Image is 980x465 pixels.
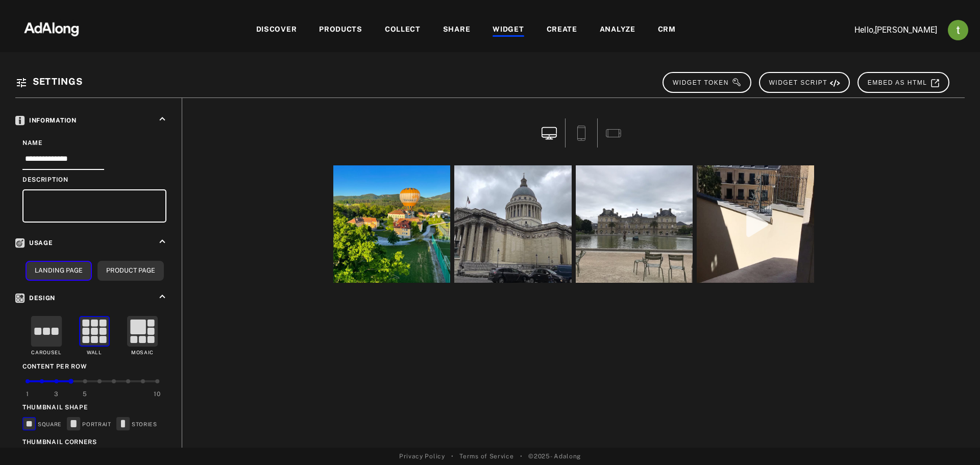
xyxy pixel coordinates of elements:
[7,13,96,43] img: 63233d7d88ed69de3c212112c67096b6.png
[520,452,523,461] span: •
[22,138,166,148] div: Name
[759,72,850,93] button: WIDGET SCRIPT
[15,239,53,247] span: Usage
[528,452,581,461] span: © 2025 - Adalong
[157,236,168,247] i: keyboard_arrow_up
[857,72,949,93] button: EMBED AS HTML
[97,261,164,281] button: Product Page
[663,72,751,93] button: WIDGET TOKEN
[83,389,87,399] div: 5
[15,295,55,302] span: Design
[22,403,166,412] div: Thumbnail Shape
[769,79,841,86] span: WIDGET SCRIPT
[945,17,971,43] button: Account settings
[22,417,62,432] div: SQUARE
[116,417,157,432] div: STORIES
[929,416,980,465] iframe: Chat Widget
[399,452,445,461] a: Privacy Policy
[31,349,62,357] div: Carousel
[22,175,166,184] div: Description
[131,349,154,357] div: Mosaic
[15,117,77,124] span: Information
[256,24,297,36] div: DISCOVER
[443,24,471,36] div: SHARE
[157,113,168,125] i: keyboard_arrow_up
[331,163,453,285] div: open the preview of the instagram content created by undefined
[658,24,676,36] div: CRM
[574,163,695,285] div: open the preview of the instagram content created by thibautadalongtest
[157,291,168,302] i: keyboard_arrow_up
[319,24,362,36] div: PRODUCTS
[695,163,816,285] div: open the preview of the instagram content created by thibautadalongtest
[385,24,421,36] div: COLLECT
[673,79,742,86] span: WIDGET TOKEN
[868,79,940,86] span: EMBED AS HTML
[54,389,59,399] div: 3
[600,24,635,36] div: ANALYZE
[547,24,577,36] div: CREATE
[459,452,513,461] a: Terms of Service
[452,163,574,285] div: open the preview of the instagram content created by undefined
[22,437,166,447] div: Thumbnail Corners
[22,362,166,371] div: Content per row
[26,261,92,281] button: Landing Page
[33,76,83,87] span: Settings
[87,349,102,357] div: Wall
[26,389,29,399] div: 1
[835,24,937,36] p: Hello, [PERSON_NAME]
[493,24,524,36] div: WIDGET
[154,389,160,399] div: 10
[948,20,968,40] img: ACg8ocJj1Mp6hOb8A41jL1uwSMxz7God0ICt0FEFk954meAQ=s96-c
[451,452,454,461] span: •
[67,417,111,432] div: PORTRAIT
